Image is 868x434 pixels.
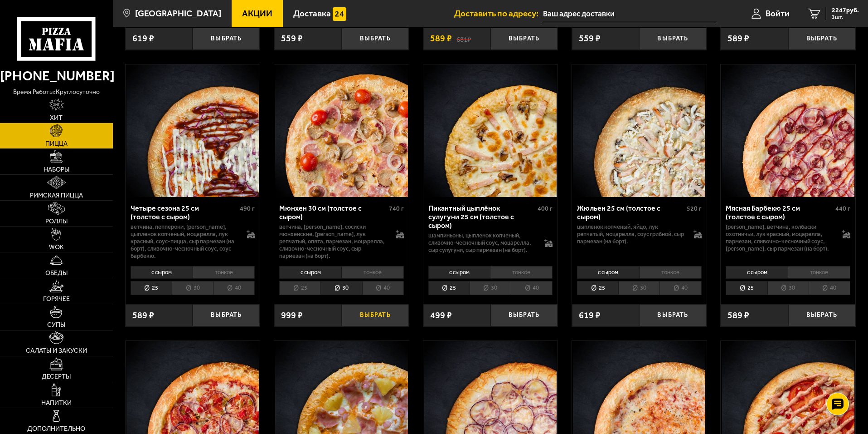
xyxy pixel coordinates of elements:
li: тонкое [341,266,404,279]
span: 619 ₽ [579,311,601,320]
div: Мясная Барбекю 25 см (толстое с сыром) [726,204,833,221]
p: шампиньоны, цыпленок копченый, сливочно-чесночный соус, моцарелла, сыр сулугуни, сыр пармезан (на... [428,232,536,254]
img: Мясная Барбекю 25 см (толстое с сыром) [722,64,854,197]
span: 499 ₽ [430,311,452,320]
span: Десерты [42,374,71,380]
li: 40 [809,281,850,295]
input: Ваш адрес доставки [543,5,717,22]
span: Наборы [44,167,69,173]
span: Акции [242,9,272,18]
span: 619 ₽ [132,34,154,43]
button: Выбрать [490,304,558,326]
span: 490 г [240,205,255,212]
li: 40 [362,281,404,295]
span: 559 ₽ [579,34,601,43]
span: 589 ₽ [727,311,749,320]
li: 40 [213,281,255,295]
li: тонкое [490,266,553,279]
button: Выбрать [788,28,855,50]
s: 681 ₽ [456,34,471,43]
button: Выбрать [193,28,260,50]
li: 25 [279,281,320,295]
p: ветчина, [PERSON_NAME], сосиски мюнхенские, [PERSON_NAME], лук репчатый, опята, пармезан, моцарел... [279,223,387,260]
a: Пикантный цыплёнок сулугуни 25 см (толстое с сыром) [423,64,558,197]
span: Напитки [41,400,72,406]
span: 589 ₽ [727,34,749,43]
li: 25 [577,281,618,295]
img: Мюнхен 30 см (толстое с сыром) [275,64,407,197]
li: с сыром [726,266,788,279]
span: 999 ₽ [281,311,303,320]
img: Четыре сезона 25 см (толстое с сыром) [126,64,259,197]
span: 520 г [687,205,702,212]
a: Четыре сезона 25 см (толстое с сыром) [126,64,260,197]
li: тонкое [193,266,255,279]
button: Выбрать [639,28,706,50]
li: 40 [659,281,701,295]
img: 15daf4d41897b9f0e9f617042186c801.svg [333,7,346,21]
div: Жюльен 25 см (толстое с сыром) [577,204,684,221]
span: 740 г [389,205,404,212]
span: Войти [766,9,790,18]
span: 559 ₽ [281,34,303,43]
li: 25 [131,281,172,295]
span: Салаты и закуски [26,348,87,354]
div: Мюнхен 30 см (толстое с сыром) [279,204,387,221]
li: 30 [172,281,213,295]
li: 25 [428,281,470,295]
a: Жюльен 25 см (толстое с сыром) [572,64,707,197]
div: Пикантный цыплёнок сулугуни 25 см (толстое с сыром) [428,204,536,230]
span: Роллы [45,218,68,225]
li: 30 [618,281,659,295]
li: 30 [470,281,511,295]
span: Хит [50,115,63,121]
li: тонкое [639,266,702,279]
span: Римская пицца [30,192,83,199]
p: ветчина, пепперони, [PERSON_NAME], цыпленок копченый, моцарелла, лук красный, соус-пицца, сыр пар... [131,223,238,260]
span: Доставить по адресу: [454,9,543,18]
span: Горячее [43,296,70,302]
li: 40 [511,281,553,295]
img: Пикантный цыплёнок сулугуни 25 см (толстое с сыром) [424,64,557,197]
span: 400 г [538,205,553,212]
li: тонкое [788,266,850,279]
a: Мясная Барбекю 25 см (толстое с сыром) [721,64,855,197]
p: цыпленок копченый, яйцо, лук репчатый, моцарелла, соус грибной, сыр пармезан (на борт). [577,223,684,245]
button: Выбрать [342,304,409,326]
button: Выбрать [342,28,409,50]
li: с сыром [428,266,490,279]
button: Выбрать [193,304,260,326]
a: Мюнхен 30 см (толстое с сыром) [274,64,409,197]
li: с сыром [577,266,639,279]
span: Пицца [45,141,68,147]
button: Выбрать [788,304,855,326]
button: Выбрать [490,28,558,50]
li: 25 [726,281,767,295]
span: Супы [47,322,65,328]
span: 589 ₽ [132,311,154,320]
span: WOK [49,244,64,251]
span: 2247 руб. [832,7,859,14]
span: 3 шт. [832,15,859,20]
span: Дополнительно [27,426,85,432]
span: 440 г [835,205,850,212]
li: с сыром [279,266,341,279]
p: [PERSON_NAME], ветчина, колбаски охотничьи, лук красный, моцарелла, пармезан, сливочно-чесночный ... [726,223,833,252]
span: Обеды [45,270,68,276]
li: с сыром [131,266,193,279]
span: Доставка [293,9,331,18]
img: Жюльен 25 см (толстое с сыром) [573,64,705,197]
li: 30 [767,281,809,295]
div: Четыре сезона 25 см (толстое с сыром) [131,204,238,221]
span: 589 ₽ [430,34,452,43]
li: 30 [320,281,362,295]
button: Выбрать [639,304,706,326]
span: [GEOGRAPHIC_DATA] [135,9,221,18]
